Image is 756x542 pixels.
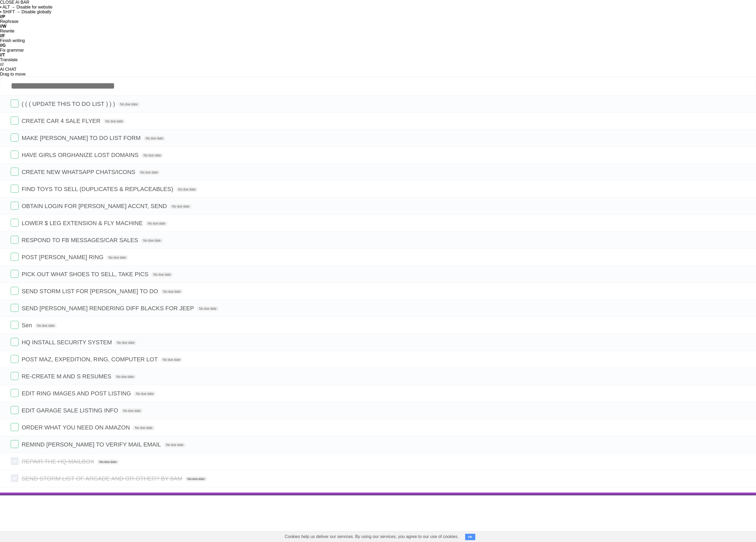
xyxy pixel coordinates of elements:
[22,288,159,295] span: SEND STORM LIST FOR [PERSON_NAME] TO DO
[465,534,476,540] button: OK
[11,134,19,142] label: Done
[22,305,195,312] span: SEND [PERSON_NAME] RENDERING DIFF BLACKS FOR JEEP
[138,170,160,175] span: No due date
[11,389,19,397] label: Done
[22,424,131,431] span: ORDER WHAT YOU NEED ON AMAZON
[141,238,163,243] span: No due date
[22,203,168,209] span: OBTAIN LOGIN FOR [PERSON_NAME] ACCNT, SEND
[22,458,96,465] span: REPAIR THE HQ MAILBOX
[164,442,185,447] span: No due date
[11,474,19,482] label: Done
[22,152,140,158] span: HAVE GIRLS ORGHANIZE LOST DOMAINS
[11,355,19,363] label: Done
[22,135,142,141] span: MAKE [PERSON_NAME] TO DO LIST FORM
[11,185,19,193] label: Done
[115,340,137,345] span: No due date
[134,391,155,396] span: No due date
[170,204,191,209] span: No due date
[22,373,113,380] span: RE-CREATE M AND S RESUMES
[22,356,159,363] span: POST MAZ, EXPEDITION, RING, COMPUTER LOT
[11,423,19,431] label: Done
[11,372,19,380] label: Done
[11,202,19,210] label: Done
[11,321,19,329] label: Done
[22,220,144,226] span: LOWER $ LEG EXTENSION & FLY MACHINE
[185,477,207,481] span: No due date
[104,119,125,124] span: No due date
[161,289,183,294] span: No due date
[11,117,19,125] label: Done
[106,255,128,260] span: No due date
[97,460,119,464] span: No due date
[22,101,116,107] span: ( ( ( UPDATE THIS TO DO LIST ) ) )
[22,118,102,124] span: CREATE CAR 4 SALE FLYER
[22,254,105,260] span: POST [PERSON_NAME] RING
[11,440,19,448] label: Done
[279,531,464,542] span: Cookies help us deliver our services. By using our services, you agree to our use of cookies.
[22,322,33,329] span: Sen
[11,100,19,107] label: Done
[11,406,19,414] label: Done
[22,339,113,346] span: HQ INSTALL SECURITY SYSTEM
[133,425,154,430] span: No due date
[11,151,19,159] label: Done
[11,270,19,278] label: Done
[114,374,136,379] span: No due date
[118,102,139,107] span: No due date
[22,475,184,482] span: SEND STORM LIST OF ARCADE AND OR OTHER? BY 8AM
[176,187,198,192] span: No due date
[22,390,132,397] span: EDIT RING IMAGES AND POST LISTING
[144,136,165,141] span: No due date
[22,186,174,192] span: FIND TOYS TO SELL (DUPLICATES & REPLACEABLES)
[22,407,119,414] span: EDIT GARAGE SALE LISTING INFO
[11,219,19,227] label: Done
[197,306,218,311] span: No due date
[22,169,137,175] span: CREATE NEW WHATSAPP CHATS/ICONS
[11,236,19,244] label: Done
[142,153,163,158] span: No due date
[22,237,139,243] span: RESPOND TO FB MESSAGES/CAR SALES
[11,338,19,346] label: Done
[161,357,182,362] span: No due date
[121,408,143,413] span: No due date
[11,253,19,261] label: Done
[22,441,162,448] span: REMIND [PERSON_NAME] TO VERIFY MAIL EMAIL
[146,221,167,226] span: No due date
[22,271,150,278] span: PICK OUT WHAT SHOES TO SELL, TAKE PICS
[11,304,19,312] label: Done
[11,168,19,176] label: Done
[11,287,19,295] label: Done
[35,323,56,328] span: No due date
[151,272,173,277] span: No due date
[11,457,19,465] label: Done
